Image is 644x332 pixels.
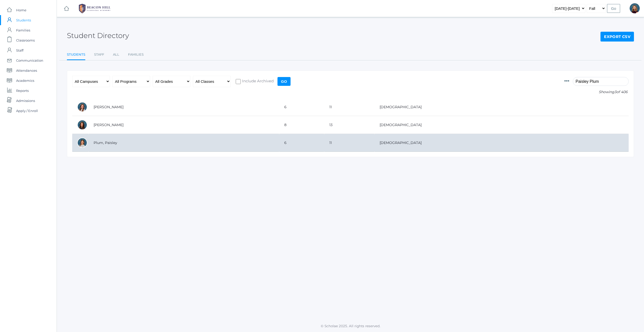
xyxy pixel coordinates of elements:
[113,50,119,60] a: All
[324,134,375,152] td: 11
[16,25,30,35] span: Families
[16,45,23,55] span: Staff
[607,4,620,13] input: Go
[16,86,29,96] span: Reports
[77,102,87,112] div: Abigail Plum
[67,32,129,40] h2: Student Directory
[279,116,324,134] td: 8
[57,323,644,328] p: © Scholae 2025. All rights reserved.
[16,76,34,86] span: Academics
[16,5,26,15] span: Home
[76,2,113,15] img: BHCALogos-05-308ed15e86a5a0abce9b8dd61676a3503ac9727e845dece92d48e8588c001991.png
[279,98,324,116] td: 6
[614,90,616,94] span: 3
[277,77,291,86] input: Go
[630,3,640,13] div: Lindsay Leeds
[16,106,38,116] span: Apply / Enroll
[67,50,85,60] a: Students
[236,79,241,84] input: Include Archived
[16,65,37,76] span: Attendances
[241,78,274,85] span: Include Archived
[16,35,35,45] span: Classrooms
[375,116,629,134] td: [DEMOGRAPHIC_DATA]
[573,77,629,86] input: Filter by name
[324,98,375,116] td: 11
[77,120,87,130] div: Lyla Plum
[375,98,629,116] td: [DEMOGRAPHIC_DATA]
[16,15,31,25] span: Students
[77,138,87,148] div: Paisley Plum
[375,134,629,152] td: [DEMOGRAPHIC_DATA]
[89,98,279,116] td: [PERSON_NAME]
[600,32,634,42] a: Export CSV
[324,116,375,134] td: 13
[89,134,279,152] td: Plum, Paisley
[16,96,35,106] span: Admissions
[279,134,324,152] td: 6
[564,89,629,95] p: Showing of 406
[16,55,43,65] span: Communication
[128,50,144,60] a: Families
[89,116,279,134] td: [PERSON_NAME]
[94,50,104,60] a: Staff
